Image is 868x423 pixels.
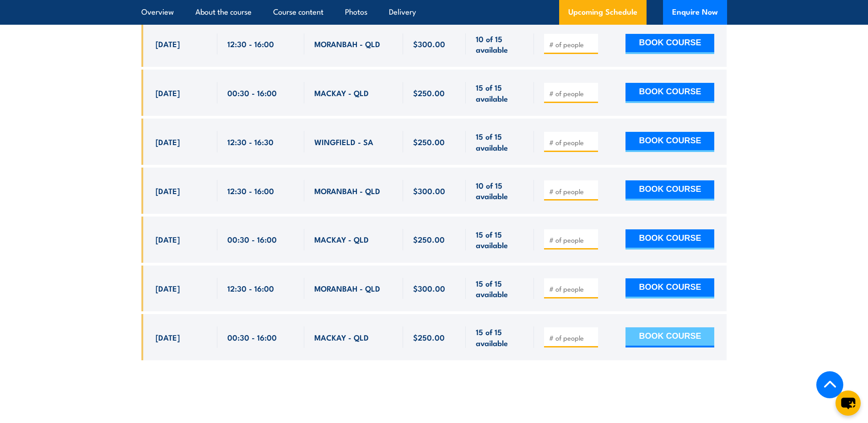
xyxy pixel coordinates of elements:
[625,83,714,103] button: BOOK COURSE
[549,235,595,244] input: # of people
[476,229,524,250] span: 15 of 15 available
[314,38,380,49] span: MORANBAH - QLD
[227,234,277,244] span: 00:30 - 16:00
[476,326,524,348] span: 15 of 15 available
[413,283,445,293] span: $300.00
[314,283,380,293] span: MORANBAH - QLD
[836,390,861,416] button: chat-button
[413,87,445,98] span: $250.00
[625,180,714,201] button: BOOK COURSE
[549,40,595,49] input: # of people
[156,185,180,196] span: [DATE]
[625,278,714,298] button: BOOK COURSE
[156,136,180,147] span: [DATE]
[549,333,595,342] input: # of people
[625,327,714,347] button: BOOK COURSE
[413,38,445,49] span: $300.00
[413,234,445,244] span: $250.00
[227,332,277,342] span: 00:30 - 16:00
[314,87,369,98] span: MACKAY - QLD
[156,283,180,293] span: [DATE]
[476,131,524,152] span: 15 of 15 available
[227,136,274,147] span: 12:30 - 16:30
[227,87,277,98] span: 00:30 - 16:00
[314,136,373,147] span: WINGFIELD - SA
[625,34,714,54] button: BOOK COURSE
[549,187,595,196] input: # of people
[413,136,445,147] span: $250.00
[227,283,274,293] span: 12:30 - 16:00
[156,87,180,98] span: [DATE]
[549,284,595,293] input: # of people
[156,234,180,244] span: [DATE]
[549,138,595,147] input: # of people
[413,185,445,196] span: $300.00
[549,89,595,98] input: # of people
[476,278,524,299] span: 15 of 15 available
[314,234,369,244] span: MACKAY - QLD
[314,185,380,196] span: MORANBAH - QLD
[476,180,524,201] span: 10 of 15 available
[156,332,180,342] span: [DATE]
[476,82,524,103] span: 15 of 15 available
[625,132,714,152] button: BOOK COURSE
[476,33,524,55] span: 10 of 15 available
[156,38,180,49] span: [DATE]
[625,229,714,249] button: BOOK COURSE
[227,185,274,196] span: 12:30 - 16:00
[413,332,445,342] span: $250.00
[227,38,274,49] span: 12:30 - 16:00
[314,332,369,342] span: MACKAY - QLD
